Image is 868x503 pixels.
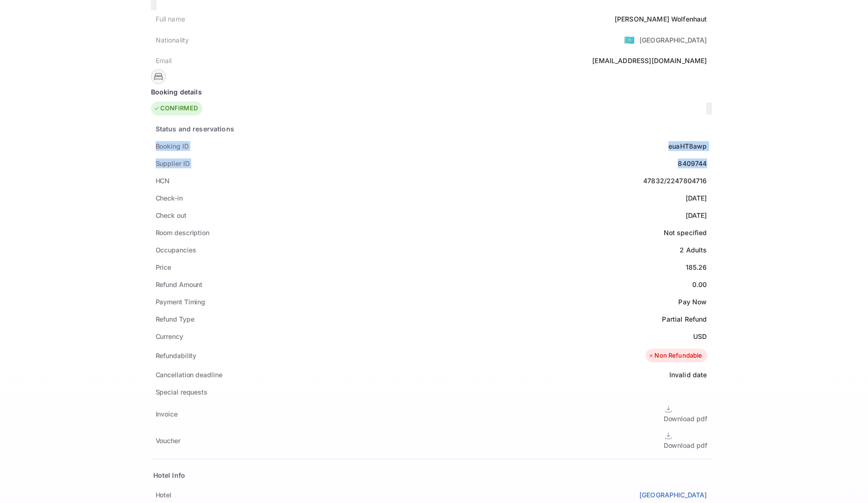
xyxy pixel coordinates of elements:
[153,104,198,113] div: CONFIRMED
[686,262,707,272] div: 185.26
[156,370,222,380] div: Cancellation deadline
[686,210,707,220] div: [DATE]
[693,331,707,341] div: USD
[156,141,189,151] div: Booking ID
[678,158,707,168] div: 8409744
[156,387,208,397] div: Special requests
[156,280,203,289] div: Refund Amount
[664,440,707,450] div: Download pdf
[662,314,707,324] div: Partial Refund
[592,56,707,65] div: [EMAIL_ADDRESS][DOMAIN_NAME]
[156,35,189,45] div: Nationality
[669,370,707,380] div: Invalid date
[156,245,196,255] div: Occupancies
[156,158,190,168] div: Supplier ID
[643,176,707,186] div: 47832/2247804716
[156,351,197,360] div: Refundability
[664,228,707,237] div: Not specified
[156,314,194,324] div: Refund Type
[156,436,180,446] div: Voucher
[156,490,172,500] div: Hotel
[156,14,185,24] div: Full name
[153,470,186,480] div: Hotel Info
[624,31,635,48] span: United States
[668,141,707,151] div: euaHT8awp
[156,210,187,220] div: Check out
[156,124,234,134] div: Status and reservations
[156,262,172,272] div: Price
[678,297,707,307] div: Pay Now
[680,245,707,255] div: 2 Adults
[639,35,707,45] div: [GEOGRAPHIC_DATA]
[156,228,209,237] div: Room description
[686,193,707,203] div: [DATE]
[156,331,183,341] div: Currency
[156,56,172,65] div: Email
[615,14,707,24] div: [PERSON_NAME] Wolfenhaut
[156,297,206,307] div: Payment Timing
[664,414,707,424] div: Download pdf
[156,409,178,419] div: Invoice
[692,280,707,289] div: 0.00
[156,193,183,203] div: Check-in
[648,351,702,360] div: Non Refundable
[639,490,707,500] a: [GEOGRAPHIC_DATA]
[151,87,712,97] div: Booking details
[156,176,170,186] div: HCN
